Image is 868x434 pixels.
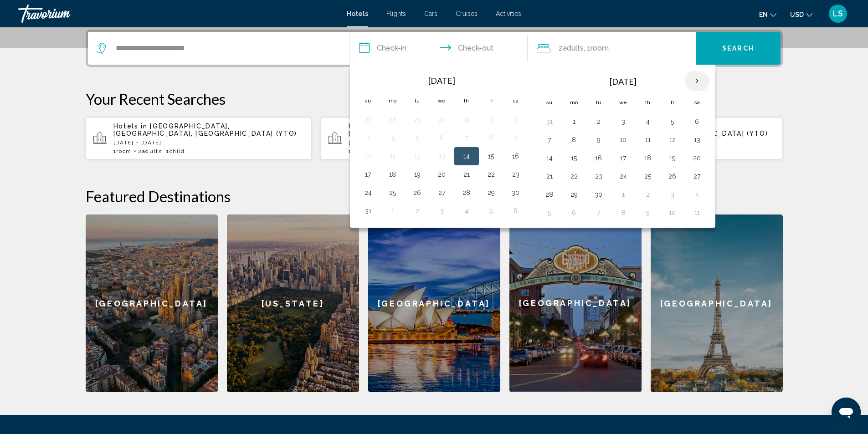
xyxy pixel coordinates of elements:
[528,32,696,65] button: Travelers: 2 adults, 0 children
[86,214,218,392] a: [GEOGRAPHIC_DATA]
[562,71,685,92] th: [DATE]
[484,168,498,181] button: Day 22
[509,214,642,392] div: [GEOGRAPHIC_DATA]
[591,188,606,201] button: Day 30
[508,204,523,217] button: Day 6
[685,71,709,92] button: Next month
[641,188,655,201] button: Day 2
[86,117,312,160] button: Hotels in [GEOGRAPHIC_DATA], [GEOGRAPHIC_DATA], [GEOGRAPHIC_DATA] (YTO)[DATE] - [DATE]1Room2Adult...
[542,206,557,219] button: Day 5
[349,139,540,146] p: [DATE] - [DATE]
[567,115,581,128] button: Day 1
[616,188,631,201] button: Day 1
[459,150,474,163] button: Day 14
[113,123,298,137] span: [GEOGRAPHIC_DATA], [GEOGRAPHIC_DATA], [GEOGRAPHIC_DATA] (YTO)
[113,139,305,146] p: [DATE] - [DATE]
[722,45,754,52] span: Search
[162,148,185,154] span: , 1
[86,90,783,108] p: Your Recent Searches
[142,148,162,154] span: Adults
[665,170,680,183] button: Day 26
[410,132,425,144] button: Day 5
[508,150,523,163] button: Day 16
[484,132,498,144] button: Day 8
[690,152,704,164] button: Day 20
[361,186,375,199] button: Day 24
[665,115,680,128] button: Day 5
[349,123,383,130] span: Hotels in
[484,204,498,217] button: Day 5
[385,150,400,163] button: Day 11
[591,206,606,219] button: Day 7
[790,8,812,21] button: Change currency
[484,186,498,199] button: Day 29
[169,148,185,154] span: Child
[759,8,776,21] button: Change language
[696,32,781,65] button: Search
[435,168,449,181] button: Day 20
[508,132,523,144] button: Day 9
[361,150,375,163] button: Day 10
[113,148,132,154] span: 1
[665,152,680,164] button: Day 19
[385,186,400,199] button: Day 25
[361,204,375,217] button: Day 31
[591,152,606,164] button: Day 16
[496,10,521,17] a: Activities
[690,170,704,183] button: Day 27
[508,113,523,126] button: Day 2
[790,11,804,18] span: USD
[641,152,655,164] button: Day 18
[138,148,162,154] span: 2
[542,152,557,164] button: Day 14
[690,115,704,128] button: Day 6
[826,4,850,23] button: User Menu
[665,133,680,146] button: Day 12
[641,206,655,219] button: Day 9
[641,133,655,146] button: Day 11
[350,32,528,65] button: Check in and out dates
[591,133,606,146] button: Day 9
[361,113,375,126] button: Day 27
[18,5,338,23] a: Travorium
[542,115,557,128] button: Day 31
[651,214,783,392] a: [GEOGRAPHIC_DATA]
[347,10,368,17] a: Hotels
[567,152,581,164] button: Day 15
[88,32,781,65] div: Search widget
[227,214,359,392] div: [US_STATE]
[435,150,449,163] button: Day 13
[484,113,498,126] button: Day 1
[542,170,557,183] button: Day 21
[113,123,148,130] span: Hotels in
[616,115,631,128] button: Day 3
[410,168,425,181] button: Day 19
[459,186,474,199] button: Day 28
[386,10,406,17] a: Flights
[591,44,609,52] span: Room
[759,11,768,18] span: en
[542,133,557,146] button: Day 7
[385,168,400,181] button: Day 18
[116,148,132,154] span: Room
[385,204,400,217] button: Day 1
[410,150,425,163] button: Day 12
[435,186,449,199] button: Day 27
[641,115,655,128] button: Day 4
[459,168,474,181] button: Day 21
[424,10,437,17] a: Cars
[361,132,375,144] button: Day 3
[410,204,425,217] button: Day 2
[349,123,529,137] span: [GEOGRAPHIC_DATA], [GEOGRAPHIC_DATA], [GEOGRAPHIC_DATA] (AIY)
[380,71,503,91] th: [DATE]
[690,188,704,201] button: Day 4
[368,214,500,392] a: [GEOGRAPHIC_DATA]
[690,133,704,146] button: Day 13
[349,148,367,154] span: 1
[86,187,783,205] h2: Featured Destinations
[567,188,581,201] button: Day 29
[616,206,631,219] button: Day 8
